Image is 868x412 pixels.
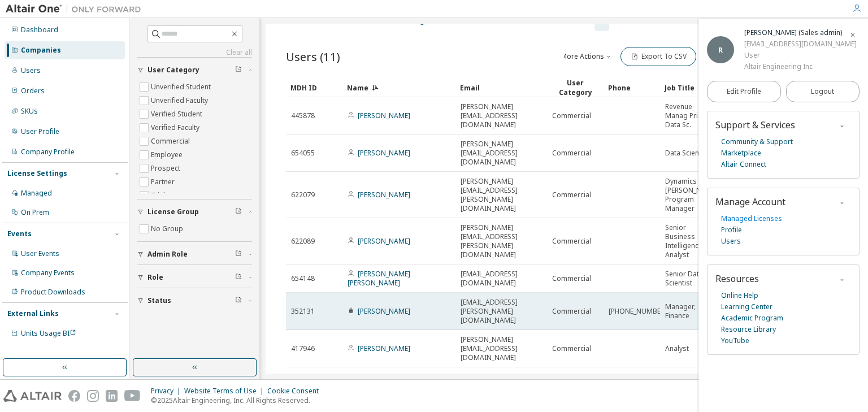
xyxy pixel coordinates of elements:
label: Prospect [151,162,183,175]
label: No Group [151,222,185,236]
span: [PERSON_NAME][EMAIL_ADDRESS][PERSON_NAME][DOMAIN_NAME] [461,223,542,259]
div: Altair Engineering Inc [744,61,857,72]
div: Managed [21,189,52,198]
button: Status [137,288,252,313]
span: Commercial [552,237,591,246]
span: R [718,45,723,55]
span: Revenue Manag Pricing Data Sc. [665,102,711,129]
a: Community & Support [721,136,793,148]
a: [PERSON_NAME] [358,344,410,353]
span: [PERSON_NAME][EMAIL_ADDRESS][DOMAIN_NAME] [461,102,542,129]
div: Dashboard [21,25,58,34]
div: Job Title [665,79,712,97]
span: Status [147,296,171,305]
span: Units Usage BI [21,328,76,338]
span: 622079 [291,190,315,200]
a: Profile [721,224,742,236]
span: Support & Services [715,119,795,131]
div: Companies [21,46,61,55]
a: [PERSON_NAME] [358,236,410,246]
a: Users [721,236,741,247]
div: Phone [608,79,656,97]
div: User [744,50,857,61]
span: Users (11) [286,49,340,64]
a: [PERSON_NAME] [358,190,410,200]
div: Events [7,229,32,238]
span: Commercial [552,344,591,353]
span: [PERSON_NAME][EMAIL_ADDRESS][DOMAIN_NAME] [461,335,542,362]
span: [PHONE_NUMBER] [609,307,667,316]
button: Export To CSV [620,47,696,66]
span: Senior Data Scientist [665,270,711,288]
a: [PERSON_NAME] [358,306,410,316]
div: Cookie Consent [267,387,325,396]
div: SKUs [21,107,38,116]
a: [PERSON_NAME] [358,148,410,158]
div: Company Profile [21,148,75,157]
span: Commercial [552,149,591,158]
div: User Category [552,78,599,97]
a: [PERSON_NAME] [PERSON_NAME] [348,269,410,288]
div: Rebecca Cronin (Sales admin) [744,27,857,38]
a: Academic Program [721,313,783,324]
span: [PERSON_NAME][EMAIL_ADDRESS][DOMAIN_NAME] [461,372,542,400]
span: Business Intelligence Director [665,372,711,400]
span: [PERSON_NAME][EMAIL_ADDRESS][DOMAIN_NAME] [461,140,542,167]
span: License Group [147,207,199,216]
img: instagram.svg [87,390,99,402]
label: Verified Student [151,107,205,121]
div: License Settings [7,169,67,178]
a: Edit Profile [707,81,781,102]
span: Senior Business Intelligence Analyst [665,223,711,259]
button: License Group [137,200,252,224]
span: 417946 [291,344,315,353]
span: Manage Account [715,196,785,208]
div: Name [347,79,451,97]
span: Commercial [552,274,591,283]
div: On Prem [21,208,49,217]
div: Product Downloads [21,288,85,297]
span: Edit Profile [727,87,761,96]
label: Unverified Student [151,80,213,94]
a: YouTube [721,335,749,346]
a: Resource Library [721,324,776,335]
img: linkedin.svg [106,390,118,402]
span: 622089 [291,237,315,246]
div: Website Terms of Use [184,387,267,396]
a: Altair Connect [721,159,766,170]
span: 445878 [291,111,315,120]
a: [PERSON_NAME] [358,111,410,120]
img: altair_logo.svg [3,390,62,402]
label: Unverified Faculty [151,94,210,107]
a: Online Help [721,290,758,301]
div: [EMAIL_ADDRESS][DOMAIN_NAME] [744,38,857,50]
a: Clear all [137,48,252,57]
label: Partner [151,175,177,189]
div: Email [460,79,542,97]
button: Role [137,265,252,290]
span: Clear filter [235,66,242,75]
div: Users [21,66,41,75]
span: Manager, Finance [665,302,711,320]
div: Orders [21,86,45,96]
div: External Links [7,309,59,318]
div: Company Events [21,268,75,277]
label: Verified Faculty [151,121,202,135]
label: Commercial [151,135,192,148]
div: User Events [21,249,59,258]
img: youtube.svg [124,390,141,402]
span: 654055 [291,149,315,158]
span: [PERSON_NAME][EMAIL_ADDRESS][PERSON_NAME][DOMAIN_NAME] [461,177,542,213]
span: Clear filter [235,296,242,305]
span: Role [147,273,163,282]
button: Admin Role [137,242,252,267]
span: Clear filter [235,250,242,259]
span: User Category [147,66,199,75]
span: Data Scientist [665,149,709,158]
div: MDH ID [290,79,338,97]
a: Learning Center [721,301,772,313]
span: Commercial [552,111,591,120]
span: 654148 [291,274,315,283]
span: Logout [811,86,834,97]
span: Admin Role [147,250,188,259]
